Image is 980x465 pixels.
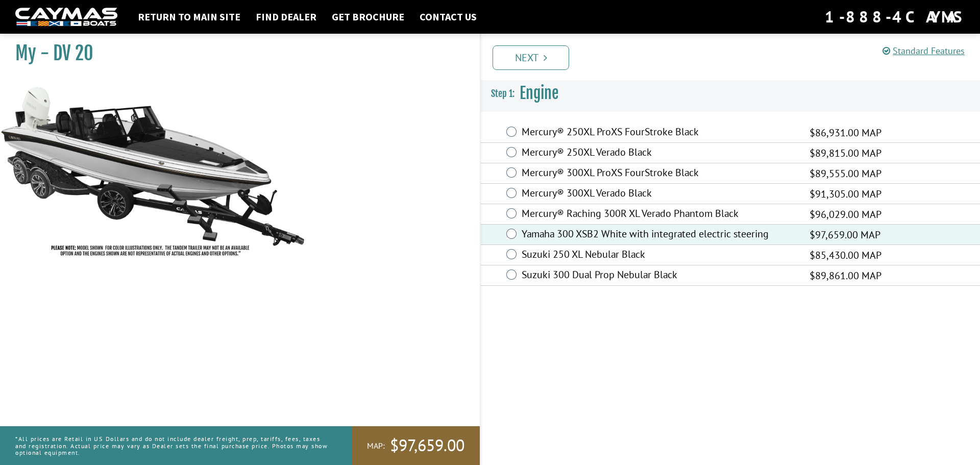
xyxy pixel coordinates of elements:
[522,207,797,222] label: Mercury® Raching 300R XL Verado Phantom Black
[390,435,464,456] span: $97,659.00
[15,42,454,65] h1: My - DV 20
[327,10,409,23] a: Get Brochure
[522,126,797,140] label: Mercury® 250XL ProXS FourStroke Black
[481,75,980,112] h3: Engine
[810,227,880,242] span: $97,659.00 MAP
[810,125,881,140] span: $86,931.00 MAP
[825,6,965,28] div: 1-888-4CAYMAS
[490,44,980,70] ul: Pagination
[810,268,881,283] span: $89,861.00 MAP
[367,440,385,451] span: MAP:
[810,248,881,263] span: $85,430.00 MAP
[810,207,881,222] span: $96,029.00 MAP
[883,45,965,57] a: Standard Features
[522,248,797,263] label: Suzuki 250 XL Nebular Black
[810,145,881,161] span: $89,815.00 MAP
[414,10,482,23] a: Contact Us
[15,8,117,27] img: white-logo-c9c8dbefe5ff5ceceb0f0178aa75bf4bb51f6bca0971e226c86eb53dfe498488.png
[522,187,797,202] label: Mercury® 300XL Verado Black
[251,10,322,23] a: Find Dealer
[522,146,797,161] label: Mercury® 250XL Verado Black
[522,166,797,181] label: Mercury® 300XL ProXS FourStroke Black
[493,45,569,70] a: Next
[522,228,797,242] label: Yamaha 300 XSB2 White with integrated electric steering
[133,10,246,23] a: Return to main site
[352,426,480,465] a: MAP:$97,659.00
[522,268,797,283] label: Suzuki 300 Dual Prop Nebular Black
[810,186,881,202] span: $91,305.00 MAP
[15,430,329,461] p: *All prices are Retail in US Dollars and do not include dealer freight, prep, tariffs, fees, taxe...
[810,166,881,181] span: $89,555.00 MAP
